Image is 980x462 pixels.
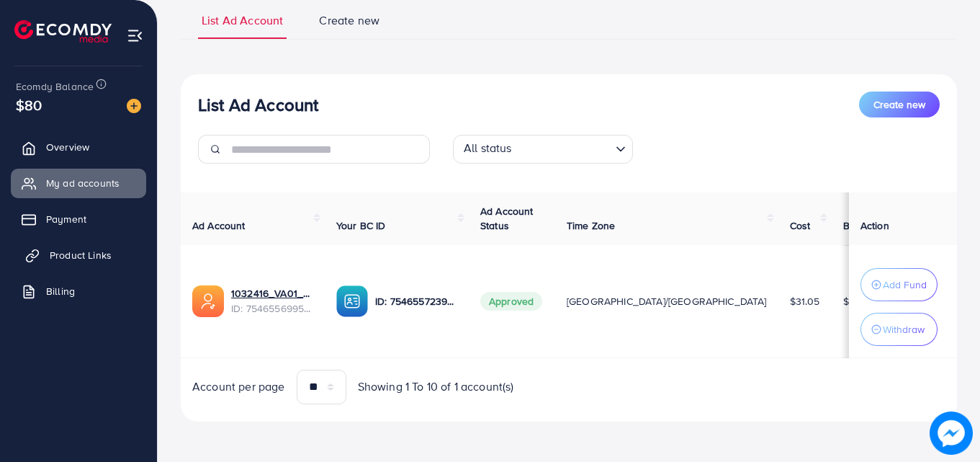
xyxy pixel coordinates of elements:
span: Action [860,218,889,233]
input: Search for option [516,138,610,160]
div: Search for option [453,135,633,164]
span: Ecomdy Balance [16,79,94,94]
span: Billing [46,284,75,298]
span: Showing 1 To 10 of 1 account(s) [358,378,514,395]
p: Add Fund [883,276,927,293]
button: Add Fund [860,268,938,301]
p: Withdraw [883,321,925,338]
button: Withdraw [860,313,938,346]
span: Your BC ID [336,218,386,233]
span: $31.05 [790,294,820,308]
span: Account per page [192,378,285,395]
img: image [930,412,973,455]
a: Payment [11,205,146,234]
img: ic-ads-acc.e4c84228.svg [192,285,224,317]
a: 1032416_VA01_1757069831912 [231,286,313,301]
span: Create new [873,97,925,112]
p: ID: 7546557239385948161 [375,293,457,310]
span: Time Zone [567,218,615,233]
a: Product Links [11,241,146,270]
span: $80 [16,94,42,115]
span: Ad Account [192,218,246,233]
span: Cost [790,218,811,233]
span: Overview [46,140,89,154]
span: My ad accounts [46,176,120,190]
img: logo [14,20,112,43]
span: Approved [480,292,542,311]
span: Ad Account Status [480,204,534,233]
div: <span class='underline'>1032416_VA01_1757069831912</span></br>7546556995612983304 [231,286,313,316]
span: All status [461,137,515,160]
span: Create new [319,12,379,29]
a: Billing [11,277,146,306]
span: [GEOGRAPHIC_DATA]/[GEOGRAPHIC_DATA] [567,294,767,308]
span: Product Links [50,248,112,262]
img: image [127,99,141,113]
span: List Ad Account [202,12,283,29]
a: Overview [11,133,146,161]
img: menu [127,27,143,44]
button: Create new [859,92,940,117]
span: ID: 7546556995612983304 [231,301,313,316]
a: My ad accounts [11,169,146,197]
h3: List Ad Account [198,94,318,115]
span: Payment [46,212,86,226]
img: ic-ba-acc.ded83a64.svg [336,285,368,317]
